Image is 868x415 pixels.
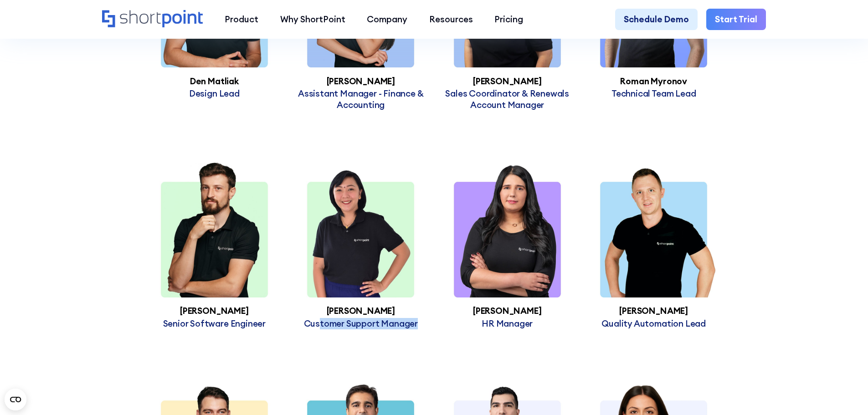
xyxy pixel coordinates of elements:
p: Senior Software Engineer [141,318,288,329]
a: Home [102,10,203,29]
h3: [PERSON_NAME] [288,306,434,316]
h3: Den Matliak [141,77,288,86]
p: Sales Coordinator & Renewals Account Manager [434,88,580,111]
div: Pricing [494,13,523,26]
h3: [PERSON_NAME] [288,77,434,86]
h3: Roman Myronov [580,77,727,86]
h3: [PERSON_NAME] [434,77,580,86]
a: Company [356,9,418,31]
p: Design Lead [141,88,288,99]
a: Start Trial [706,9,766,31]
a: Schedule Demo [615,9,698,31]
p: Technical Team Lead [580,88,727,99]
div: Product [225,13,258,26]
p: Assistant Manager - Finance & Accounting [288,88,434,111]
a: Pricing [484,9,534,31]
h3: [PERSON_NAME] [141,306,288,316]
div: Why ShortPoint [280,13,345,26]
a: Why ShortPoint [269,9,356,31]
h3: [PERSON_NAME] [580,306,727,316]
button: Open CMP widget [5,389,26,410]
p: HR Manager [434,318,580,329]
h3: [PERSON_NAME] [434,306,580,316]
p: Quality Automation Lead [580,318,727,329]
iframe: Chat Widget [822,371,868,415]
a: Product [214,9,269,31]
a: Resources [418,9,484,31]
p: Customer Support Manager [288,318,434,329]
div: Resources [429,13,473,26]
div: Company [367,13,407,26]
